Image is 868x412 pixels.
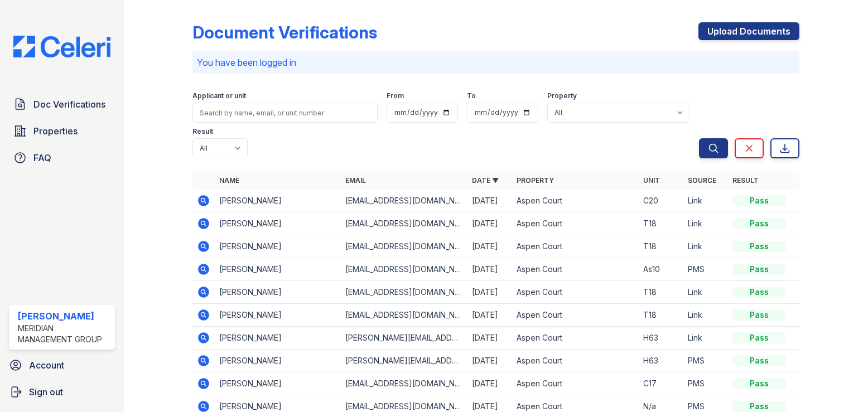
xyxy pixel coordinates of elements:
td: T18 [639,212,683,235]
a: Doc Verifications [9,93,115,115]
td: [EMAIL_ADDRESS][DOMAIN_NAME] [341,304,467,327]
td: Link [683,281,728,304]
td: [EMAIL_ADDRESS][DOMAIN_NAME] [341,258,467,281]
td: Aspen Court [512,372,639,395]
td: [PERSON_NAME] [215,372,341,395]
td: [EMAIL_ADDRESS][DOMAIN_NAME] [341,190,467,212]
td: [DATE] [467,190,512,212]
td: [PERSON_NAME] [215,212,341,235]
a: Source [688,176,716,185]
a: Date ▼ [472,176,499,185]
div: Pass [732,241,786,252]
td: Aspen Court [512,190,639,212]
td: [PERSON_NAME][EMAIL_ADDRESS][DOMAIN_NAME] [341,327,467,350]
div: Pass [732,378,786,389]
td: Link [683,235,728,258]
td: As10 [639,258,683,281]
a: Name [219,176,239,185]
div: Pass [732,195,786,206]
td: [DATE] [467,258,512,281]
td: Aspen Court [512,281,639,304]
td: H63 [639,350,683,372]
input: Search by name, email, or unit number [192,103,378,123]
div: Pass [732,332,786,343]
div: Document Verifications [192,22,377,42]
td: [EMAIL_ADDRESS][DOMAIN_NAME] [341,372,467,395]
td: T18 [639,235,683,258]
td: [PERSON_NAME] [215,190,341,212]
td: Aspen Court [512,350,639,372]
span: FAQ [33,151,51,164]
a: Unit [643,176,660,185]
td: T18 [639,281,683,304]
div: [PERSON_NAME] [18,309,110,323]
td: Aspen Court [512,212,639,235]
td: Link [683,212,728,235]
td: Link [683,304,728,327]
td: Aspen Court [512,258,639,281]
div: Pass [732,401,786,412]
td: H63 [639,327,683,350]
a: FAQ [9,147,115,169]
td: Link [683,190,728,212]
div: Pass [732,287,786,298]
td: [DATE] [467,327,512,350]
td: [DATE] [467,372,512,395]
td: [EMAIL_ADDRESS][DOMAIN_NAME] [341,235,467,258]
td: PMS [683,350,728,372]
a: Result [732,176,759,185]
a: Upload Documents [698,22,799,40]
span: Properties [33,124,78,138]
img: CE_Logo_Blue-a8612792a0a2168367f1c8372b55b34899dd931a85d93a1a3d3e32e68fde9ad4.png [4,36,119,57]
td: [DATE] [467,304,512,327]
div: Pass [732,309,786,321]
td: [PERSON_NAME] [215,281,341,304]
span: Account [29,358,64,372]
td: [DATE] [467,235,512,258]
a: Sign out [4,381,119,403]
td: [PERSON_NAME] [215,235,341,258]
td: C17 [639,372,683,395]
td: PMS [683,372,728,395]
a: Properties [9,120,115,142]
span: Doc Verifications [33,98,105,111]
label: Property [547,91,577,100]
td: T18 [639,304,683,327]
td: [EMAIL_ADDRESS][DOMAIN_NAME] [341,212,467,235]
a: Account [4,354,119,376]
div: Meridian Management Group [18,323,110,345]
td: [DATE] [467,212,512,235]
td: C20 [639,190,683,212]
td: [DATE] [467,281,512,304]
td: PMS [683,258,728,281]
td: [PERSON_NAME] [215,304,341,327]
td: [PERSON_NAME] [215,258,341,281]
label: From [387,91,404,100]
div: Pass [732,264,786,275]
td: Link [683,327,728,350]
label: To [467,91,476,100]
div: Pass [732,355,786,366]
td: [PERSON_NAME] [215,350,341,372]
a: Email [345,176,366,185]
td: Aspen Court [512,304,639,327]
td: [PERSON_NAME][EMAIL_ADDRESS][DOMAIN_NAME] [341,350,467,372]
span: Sign out [29,385,63,399]
label: Applicant or unit [192,91,246,100]
p: You have been logged in [197,56,795,69]
td: [EMAIL_ADDRESS][DOMAIN_NAME] [341,281,467,304]
a: Property [517,176,554,185]
td: [PERSON_NAME] [215,327,341,350]
div: Pass [732,218,786,229]
label: Result [192,127,213,136]
td: [DATE] [467,350,512,372]
td: Aspen Court [512,235,639,258]
td: Aspen Court [512,327,639,350]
